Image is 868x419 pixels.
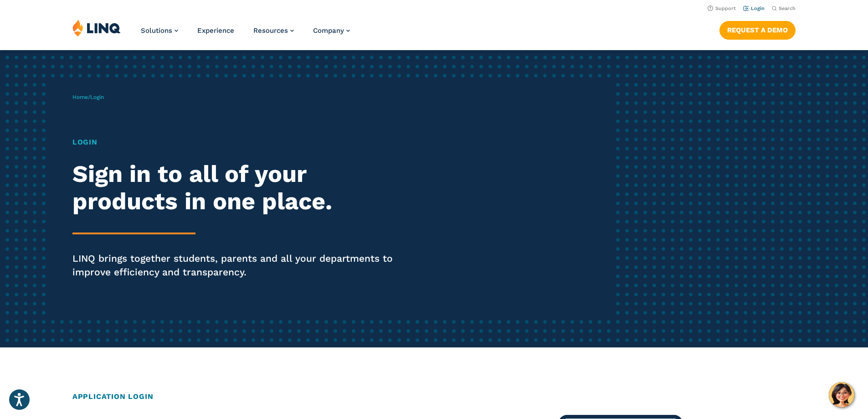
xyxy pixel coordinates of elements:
[719,21,796,39] a: Request a Demo
[313,26,344,35] span: Company
[141,26,172,35] span: Solutions
[743,5,765,11] a: Login
[90,94,104,100] span: Login
[72,94,88,100] a: Home
[72,137,407,148] h1: Login
[141,26,178,35] a: Solutions
[72,391,796,402] h2: Application Login
[779,5,796,11] span: Search
[141,19,350,49] nav: Primary Navigation
[197,26,234,35] a: Experience
[72,19,121,36] img: LINQ | K‑12 Software
[313,26,350,35] a: Company
[829,382,854,408] button: Hello, have a question? Let’s chat.
[708,5,736,11] a: Support
[72,94,104,100] span: /
[253,26,288,35] span: Resources
[253,26,294,35] a: Resources
[772,5,796,12] button: Open Search Bar
[719,19,796,39] nav: Button Navigation
[72,252,407,279] p: LINQ brings together students, parents and all your departments to improve efficiency and transpa...
[72,160,407,215] h2: Sign in to all of your products in one place.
